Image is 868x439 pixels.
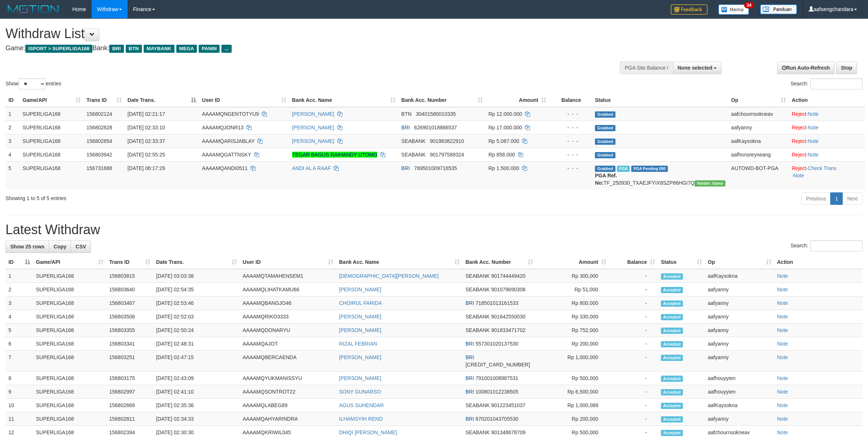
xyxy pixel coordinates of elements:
[414,125,457,130] span: Copy 626901018866537 to clipboard
[792,111,806,117] a: Reject
[609,337,658,351] td: -
[336,255,463,269] th: Bank Acc. Name: activate to sort column ascending
[631,166,668,172] span: PGA Pending
[466,287,490,292] span: SEABANK
[552,165,589,172] div: - - -
[777,375,788,381] a: Note
[5,283,33,296] td: 2
[609,372,658,385] td: -
[202,125,244,130] span: AAAAMQJONR13
[777,389,788,395] a: Note
[536,283,609,296] td: Rp 51,000
[153,337,240,351] td: [DATE] 02:48:31
[5,107,20,121] td: 1
[777,300,788,306] a: Note
[777,62,835,74] a: Run Auto-Refresh
[661,287,683,293] span: Accepted
[595,166,615,172] span: Grabbed
[536,385,609,399] td: Rp 6,500,000
[339,287,381,292] a: [PERSON_NAME]
[33,324,106,337] td: SUPERLIGA168
[128,138,165,144] span: [DATE] 02:33:37
[491,327,525,333] span: Copy 901833471702 to clipboard
[128,111,165,117] span: [DATE] 02:21:17
[777,273,788,279] a: Note
[240,283,336,296] td: AAAAMQLIHATKAMU66
[339,300,382,306] a: CHOIRUL FARIDA
[789,93,865,107] th: Action
[536,372,609,385] td: Rp 500,000
[240,324,336,337] td: AAAAMQDONARYU
[808,111,819,117] a: Note
[20,148,84,161] td: SUPERLIGA168
[678,65,713,71] span: None selected
[777,327,788,333] a: Note
[128,152,165,158] span: [DATE] 02:55:25
[661,376,683,382] span: Accepted
[792,165,806,171] a: Reject
[830,192,843,205] a: 1
[33,372,106,385] td: SUPERLIGA168
[466,300,474,306] span: BRI
[475,389,518,395] span: Copy 100801012238505 to clipboard
[609,310,658,324] td: -
[777,354,788,360] a: Note
[609,412,658,426] td: -
[552,110,589,118] div: - - -
[466,375,474,381] span: BRI
[777,402,788,408] a: Note
[705,351,774,372] td: aafyanny
[339,327,381,333] a: [PERSON_NAME]
[789,161,865,189] td: · ·
[240,385,336,399] td: AAAAMQSONTROT22
[153,372,240,385] td: [DATE] 02:43:09
[661,341,683,347] span: Accepted
[5,372,33,385] td: 8
[339,402,384,408] a: AGUS SUHENDAR
[153,412,240,426] td: [DATE] 02:34:33
[489,111,522,117] span: Rp 12.000.000
[466,327,490,333] span: SEABANK
[592,93,728,107] th: Status
[789,148,865,161] td: ·
[661,416,683,423] span: Accepted
[126,45,142,53] span: BTN
[33,337,106,351] td: SUPERLIGA168
[595,139,615,145] span: Grabbed
[489,152,515,158] span: Rp 858.000
[536,324,609,337] td: Rp 752,000
[125,93,199,107] th: Date Trans.: activate to sort column descending
[552,124,589,131] div: - - -
[153,255,240,269] th: Date Trans.: activate to sort column ascending
[240,351,336,372] td: AAAAMQBERCAENDA
[33,255,106,269] th: Game/API: activate to sort column ascending
[430,152,464,158] span: Copy 901797589324 to clipboard
[475,300,518,306] span: Copy 718501013161533 to clipboard
[33,296,106,310] td: SUPERLIGA168
[491,287,525,292] span: Copy 901079690308 to clipboard
[671,4,707,15] img: Feedback.jpg
[536,399,609,412] td: Rp 1,000,089
[416,111,456,117] span: Copy 30401580010335 to clipboard
[789,134,865,148] td: ·
[728,107,789,121] td: aafchournsokneav
[106,372,153,385] td: 156803175
[33,310,106,324] td: SUPERLIGA168
[240,269,336,283] td: AAAAMQTAMAHENSEM1
[609,296,658,310] td: -
[49,240,71,253] a: Copy
[106,310,153,324] td: 156803508
[491,314,525,320] span: Copy 901642550030 to clipboard
[240,337,336,351] td: AAAAMQAJOT
[339,389,381,395] a: SONY GUNARSO
[661,403,683,409] span: Accepted
[5,385,33,399] td: 9
[292,138,334,144] a: [PERSON_NAME]
[153,324,240,337] td: [DATE] 02:50:24
[661,389,683,395] span: Accepted
[292,165,331,171] a: ANDI AL A RAAF
[475,341,518,347] span: Copy 557301020137530 to clipboard
[87,111,112,117] span: 156802124
[728,148,789,161] td: aafhonsreyneang
[801,192,831,205] a: Previous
